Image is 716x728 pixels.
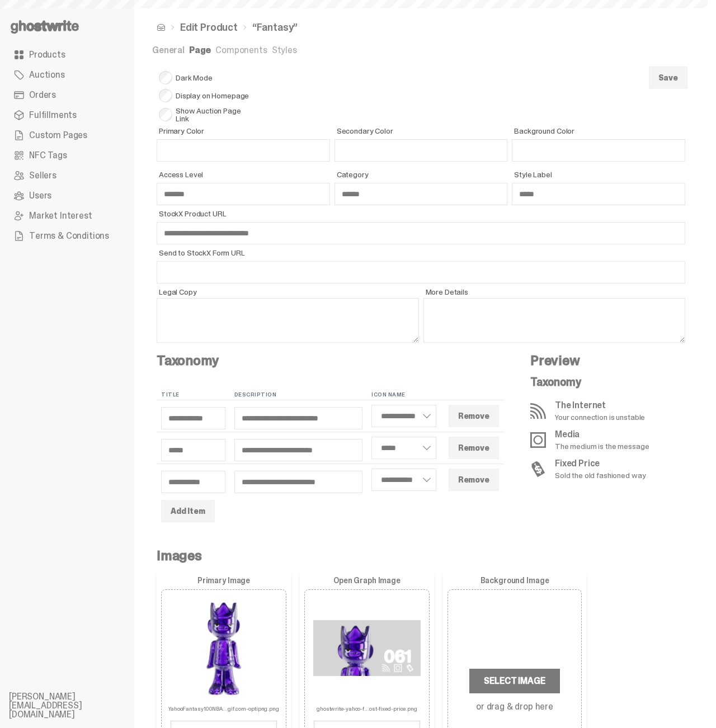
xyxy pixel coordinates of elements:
[449,469,499,491] button: Remove
[367,390,442,400] th: Icon Name
[159,127,330,135] span: Primary Color
[159,249,685,257] span: Send to StockX Form URL
[304,576,430,585] label: Open Graph Image
[29,70,65,79] span: Auctions
[469,669,559,693] label: Select Image
[29,111,77,120] span: Fulfillments
[555,459,646,468] p: Fixed Price
[180,22,238,32] a: Edit Product
[29,131,87,140] span: Custom Pages
[161,500,215,522] button: Add Item
[29,171,56,180] span: Sellers
[9,226,125,246] a: Terms & Conditions
[215,44,267,56] a: Components
[555,430,649,439] p: Media
[159,171,330,178] span: Access Level
[555,442,649,450] p: The medium is the message
[9,166,125,186] a: Sellers
[555,471,646,479] p: Sold the old fashioned way
[449,437,499,459] button: Remove
[157,298,419,343] textarea: Legal Copy
[168,702,279,712] p: YahooFantasy100NBA...gif.com-optipng.png
[9,85,125,105] a: Orders
[335,139,508,162] input: Secondary Color
[29,50,65,59] span: Products
[238,22,298,32] li: “Fantasy”
[449,405,499,427] button: Remove
[159,210,685,218] span: StockX Product URL
[157,139,330,162] input: Primary Color
[512,183,685,205] input: Style Label
[189,44,211,56] a: Page
[159,89,172,102] input: Display on Homepage
[426,288,686,296] span: More Details
[337,127,508,135] span: Secondary Color
[530,354,667,367] h4: Preview
[9,125,125,145] a: Custom Pages
[29,231,109,240] span: Terms & Conditions
[530,376,667,387] p: Taxonomy
[161,576,286,585] label: Primary Image
[555,413,645,421] p: Your connection is unstable
[9,692,143,719] li: [PERSON_NAME][EMAIL_ADDRESS][DOMAIN_NAME]
[9,206,125,226] a: Market Interest
[335,183,508,205] input: Category
[159,89,255,102] span: Display on Homepage
[9,105,125,125] a: Fulfillments
[447,576,582,585] label: Background Image
[159,107,255,122] span: Show Auction Page Link
[512,139,685,162] input: Background Color
[157,390,230,400] th: Title
[423,298,686,343] textarea: More Details
[9,145,125,166] a: NFC Tags
[476,702,553,711] label: or drag & drop here
[9,45,125,65] a: Products
[649,67,687,89] button: Save
[9,186,125,206] a: Users
[9,65,125,85] a: Auctions
[230,390,367,400] th: Description
[152,44,185,56] a: General
[157,354,503,367] h4: Taxonomy
[514,127,685,135] span: Background Color
[29,211,92,220] span: Market Interest
[514,171,685,178] span: Style Label
[157,261,685,283] input: Send to StockX Form URL
[29,191,51,200] span: Users
[159,71,255,84] span: Dark Mode
[272,44,297,56] a: Styles
[159,108,172,121] input: Show Auction Page Link
[157,222,685,244] input: StockX Product URL
[157,549,685,562] h4: Images
[337,171,508,178] span: Category
[159,288,419,296] span: Legal Copy
[157,183,330,205] input: Access Level
[29,91,56,100] span: Orders
[29,151,67,160] span: NFC Tags
[159,71,172,84] input: Dark Mode
[555,401,645,410] p: The Internet
[317,702,417,712] p: ghostwrite-yahoo-f...ost-fixed-price.png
